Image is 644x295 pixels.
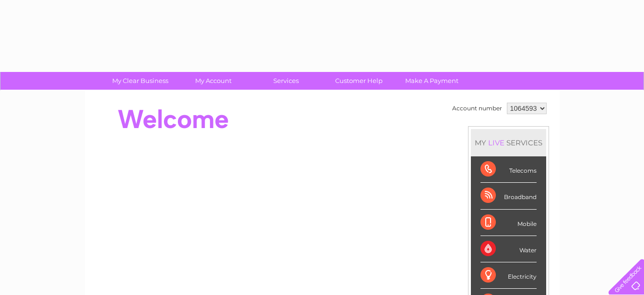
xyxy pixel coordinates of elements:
[101,72,180,90] a: My Clear Business
[486,138,506,147] div: LIVE
[480,156,537,183] div: Telecoms
[471,129,546,156] div: MY SERVICES
[480,210,537,236] div: Mobile
[174,72,253,90] a: My Account
[246,72,326,90] a: Services
[480,262,537,289] div: Electricity
[480,236,537,262] div: Water
[480,183,537,209] div: Broadband
[392,72,471,90] a: Make A Payment
[450,100,504,117] td: Account number
[319,72,398,90] a: Customer Help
